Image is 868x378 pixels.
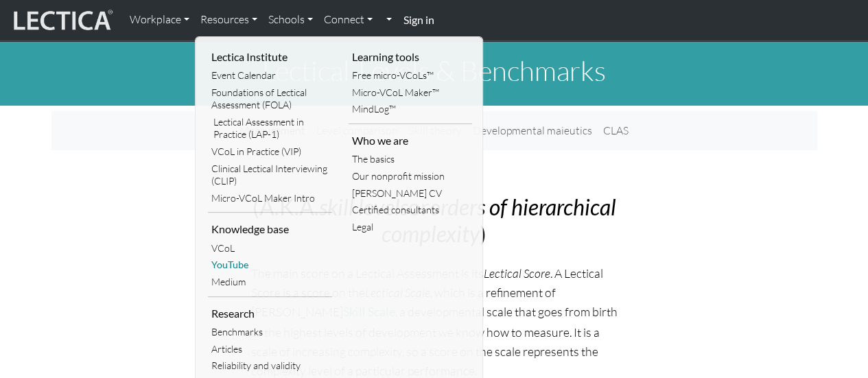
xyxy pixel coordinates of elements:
[208,303,332,324] li: Research
[208,218,332,240] li: Knowledge base
[349,168,473,185] a: Our nonprofit mission
[208,67,332,84] a: Event Calendar
[349,67,473,84] a: Free micro-VCoLs™
[263,5,318,34] a: Schools
[349,151,473,168] a: The basics
[349,185,473,202] a: [PERSON_NAME] CV
[208,161,332,190] a: Clinical Lectical Interviewing (CLIP)
[349,202,473,219] a: Certified consultants
[484,265,550,281] i: Lectical Score
[349,130,473,152] li: Who we are
[195,5,263,34] a: Resources
[349,101,473,118] a: MindLog™
[467,117,598,145] a: Developmental maieutics
[10,8,113,34] img: lecticalive
[51,54,817,87] h1: Lectical Levels & Benchmarks
[208,114,332,143] a: Lectical Assessment in Practice (LAP-1)
[208,190,332,207] a: Micro-VCoL Maker Intro
[208,357,332,375] a: Reliability and validity
[349,84,473,102] a: Micro-VCoL Maker™
[208,274,332,291] a: Medium
[208,324,332,341] a: Benchmarks
[208,257,332,274] a: YouTube
[208,46,332,68] li: Lectica Institute
[382,193,616,246] i: orders of hierarchical complexity
[208,143,332,161] a: VCoL in Practice (VIP)
[208,84,332,114] a: Foundations of Lectical Assessment (FOLA)
[403,13,434,26] strong: Sign in
[124,5,195,34] a: Workplace
[397,5,439,35] a: Sign in
[208,341,332,358] a: Articles
[598,117,634,145] a: CLAS
[349,219,473,236] a: Legal
[208,240,332,257] a: VCoL
[349,46,473,68] li: Learning tools
[318,5,378,34] a: Connect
